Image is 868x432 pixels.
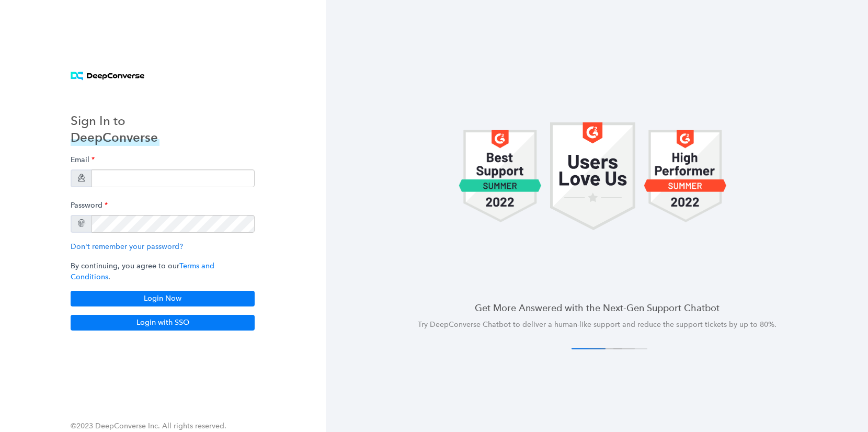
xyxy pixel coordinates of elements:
h3: DeepConverse [71,129,159,146]
label: Password [71,196,108,215]
img: carousel 1 [550,122,636,231]
button: 2 [588,348,622,349]
a: Don't remember your password? [71,242,183,251]
span: ©2023 DeepConverse Inc. All rights reserved. [71,422,226,430]
span: Try DeepConverse Chatbot to deliver a human-like support and reduce the support tickets by up to ... [418,320,776,329]
button: 1 [572,348,606,349]
button: Login with SSO [71,315,255,331]
button: 4 [613,348,647,349]
img: carousel 1 [644,122,727,231]
button: 3 [601,348,635,349]
button: Login Now [71,291,255,306]
img: carousel 1 [459,122,542,231]
a: Terms and Conditions [71,262,214,281]
h3: Sign In to [71,112,159,129]
label: Email [71,150,95,169]
p: By continuing, you agree to our . [71,260,255,282]
h4: Get More Answered with the Next-Gen Support Chatbot [351,301,843,314]
img: horizontal logo [71,72,144,81]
